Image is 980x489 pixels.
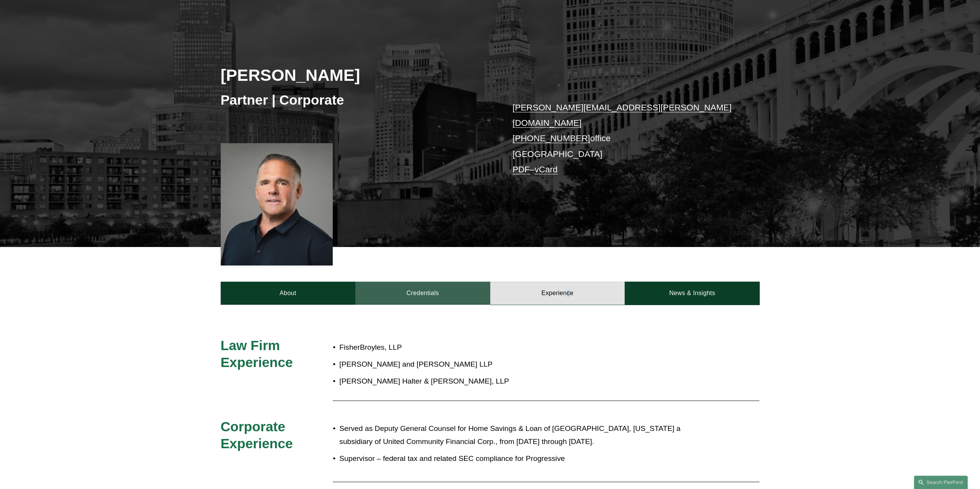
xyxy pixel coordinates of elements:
h3: Partner | Corporate [221,92,490,108]
a: [PERSON_NAME][EMAIL_ADDRESS][PERSON_NAME][DOMAIN_NAME] [513,103,732,128]
p: [PERSON_NAME] Halter & [PERSON_NAME], LLP [339,375,692,388]
a: vCard [534,165,558,174]
span: Corporate Experience [221,419,293,451]
a: [PHONE_NUMBER] [513,134,590,143]
p: Served as Deputy General Counsel for Home Savings & Loan of [GEOGRAPHIC_DATA], [US_STATE] a subsi... [339,422,692,449]
a: Experience [490,282,625,305]
a: Credentials [355,282,490,305]
a: News & Insights [625,282,759,305]
a: Search this site [914,476,968,489]
a: PDF [513,165,530,174]
p: [PERSON_NAME] and [PERSON_NAME] LLP [339,358,692,371]
h2: [PERSON_NAME] [221,65,490,85]
p: FisherBroyles, LLP [339,341,692,354]
p: Supervisor – federal tax and related SEC compliance for Progressive [339,452,692,466]
p: office [GEOGRAPHIC_DATA] – [513,100,737,178]
a: About [221,282,355,305]
span: Law Firm Experience [221,338,293,370]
